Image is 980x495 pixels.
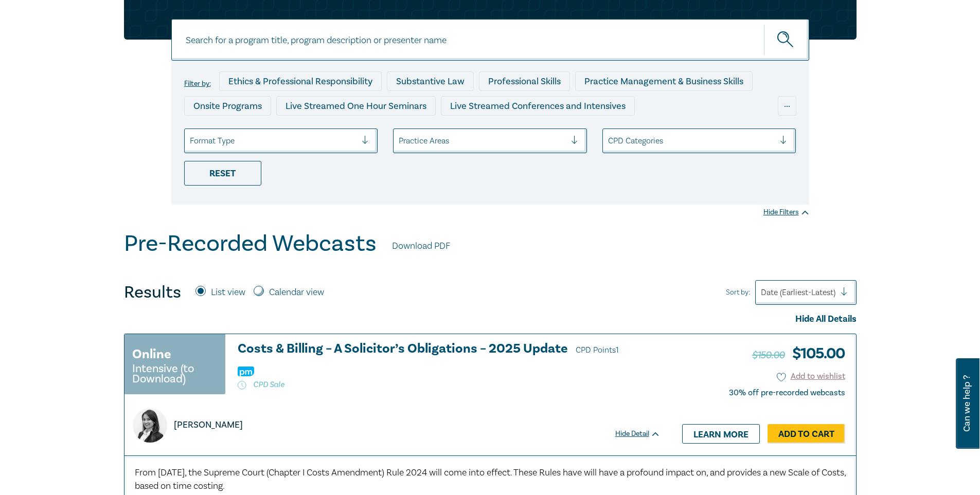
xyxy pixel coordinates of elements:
[777,371,845,382] button: Add to wishlist
[726,287,750,298] span: Sort by:
[238,342,661,357] a: Costs & Billing – A Solicitor’s Obligations – 2025 Update CPD Points1
[174,418,243,432] p: [PERSON_NAME]
[387,71,474,91] div: Substantive Law
[184,121,347,140] div: Live Streamed Practical Workshops
[238,366,254,376] img: Practice Management & Business Skills
[238,342,661,357] h3: Costs & Billing – A Solicitor’s Obligations – 2025 Update
[133,408,167,443] img: https://s3.ap-southeast-2.amazonaws.com/leo-cussen-store-production-content/Contacts/Dipal%20Pras...
[238,379,661,390] p: CPD Sale
[124,230,377,257] h1: Pre-Recorded Webcasts
[729,388,845,398] div: 30% off pre-recorded webcasts
[124,282,181,303] h4: Results
[752,349,785,362] span: $150.00
[752,342,845,365] h3: $ 105.00
[768,424,845,444] a: Add to Cart
[682,424,760,444] a: Learn more
[352,121,471,140] div: Pre-Recorded Webcasts
[135,467,846,492] span: From [DATE], the Supreme Court (Chapter I Costs Amendment) Rule 2024 will come into effect. These...
[184,96,271,116] div: Onsite Programs
[778,96,796,116] div: ...
[211,286,245,299] label: List view
[763,207,809,217] div: Hide Filters
[399,135,401,146] input: select
[269,286,324,299] label: Calendar view
[441,96,635,116] div: Live Streamed Conferences and Intensives
[476,121,589,140] div: 10 CPD Point Packages
[190,135,192,146] input: select
[171,19,809,61] input: Search for a program title, program description or presenter name
[608,135,610,146] input: select
[576,345,619,355] span: CPD Points 1
[392,240,450,253] a: Download PDF
[132,345,171,363] h3: Online
[479,71,570,91] div: Professional Skills
[962,364,972,443] span: Can we help ?
[219,71,382,91] div: Ethics & Professional Responsibility
[184,161,261,186] div: Reset
[132,363,218,384] small: Intensive (to Download)
[276,96,436,116] div: Live Streamed One Hour Seminars
[594,121,688,140] div: National Programs
[761,287,763,298] input: Sort by
[124,313,857,326] div: Hide All Details
[184,80,211,88] label: Filter by:
[615,429,672,439] div: Hide Detail
[575,71,753,91] div: Practice Management & Business Skills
